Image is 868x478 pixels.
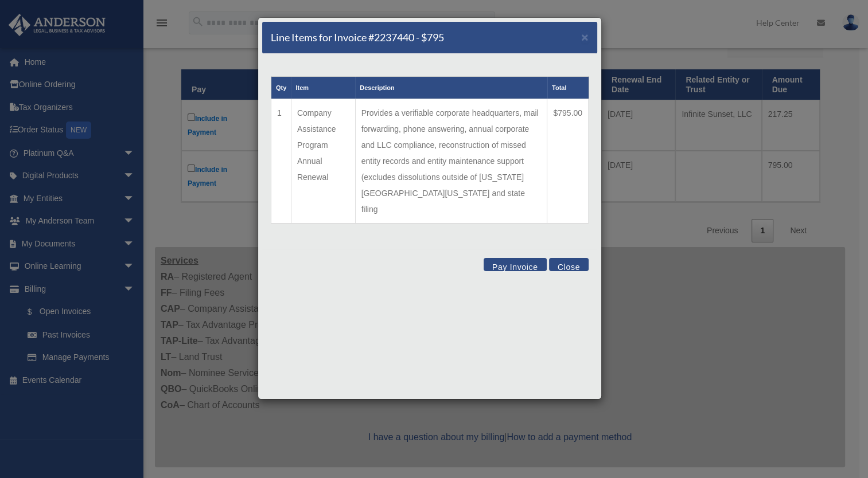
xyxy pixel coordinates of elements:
[547,99,589,224] td: $795.00
[355,99,547,224] td: Provides a verifiable corporate headquarters, mail forwarding, phone answering, annual corporate ...
[484,258,547,271] button: Pay Invoice
[355,77,547,99] th: Description
[271,99,291,224] td: 1
[547,77,589,99] th: Total
[581,31,589,43] button: Close
[291,77,355,99] th: Item
[549,258,589,271] button: Close
[271,77,291,99] th: Qty
[291,99,355,224] td: Company Assistance Program Annual Renewal
[271,30,444,45] h5: Line Items for Invoice #2237440 - $795
[581,30,589,44] span: ×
